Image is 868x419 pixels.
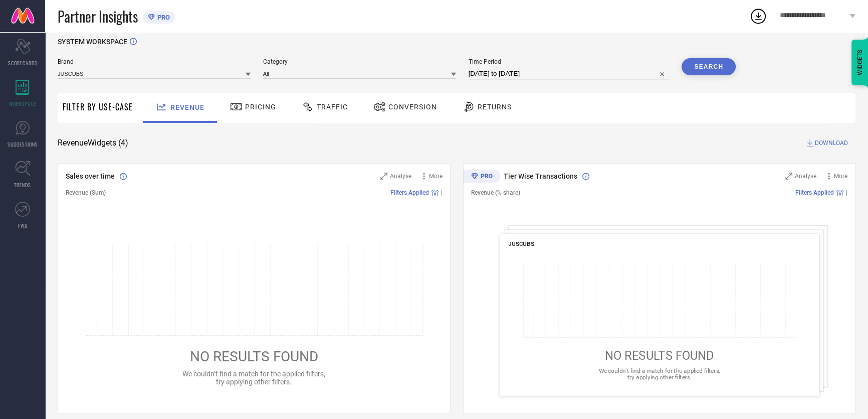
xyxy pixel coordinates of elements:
span: NO RESULTS FOUND [604,349,714,363]
span: Filters Applied [795,189,834,196]
span: Analyse [795,173,816,180]
span: | [441,189,443,196]
span: TRENDS [14,181,31,189]
span: NO RESULTS FOUND [190,348,318,365]
span: More [429,173,443,180]
span: Revenue Widgets ( 4 ) [58,138,128,148]
span: Traffic [317,103,348,111]
div: Open download list [749,7,767,25]
span: Filter By Use-Case [63,101,133,113]
input: Select time period [469,68,670,80]
span: Partner Insights [58,6,138,27]
span: More [834,173,847,180]
span: SUGGESTIONS [8,141,38,148]
span: JUSCUBS [508,240,534,247]
span: Category [263,58,456,65]
svg: Zoom [785,173,792,180]
span: SCORECARDS [8,59,38,67]
span: Revenue [170,103,204,111]
span: Conversion [388,103,437,111]
span: DOWNLOAD [815,138,848,148]
span: Time Period [469,58,670,65]
span: WORKSPACE [9,100,37,107]
span: Revenue (Sum) [66,189,106,196]
span: Pricing [245,103,276,111]
span: SYSTEM WORKSPACE [58,38,127,46]
div: Premium [463,170,500,185]
span: Sales over time [66,172,115,180]
span: We couldn’t find a match for the applied filters, try applying other filters. [182,370,325,386]
span: FWD [18,222,28,229]
span: Brand [58,58,251,65]
span: Filters Applied [390,189,429,196]
span: | [846,189,847,196]
span: PRO [155,14,170,21]
span: Returns [478,103,512,111]
span: We couldn’t find a match for the applied filters, try applying other filters. [598,367,720,380]
svg: Zoom [380,173,387,180]
button: Search [682,58,736,75]
span: Analyse [390,173,411,180]
span: Tier Wise Transactions [504,172,577,180]
span: Revenue (% share) [471,189,520,196]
